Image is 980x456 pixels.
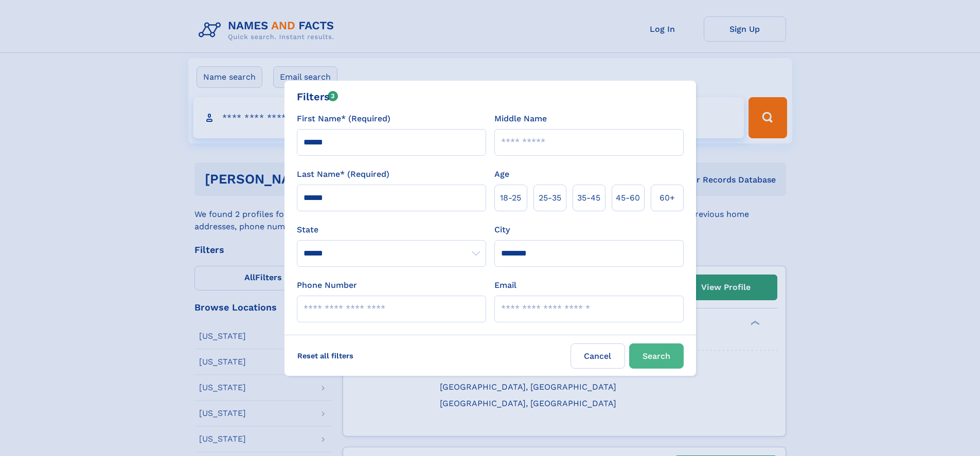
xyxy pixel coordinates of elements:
[660,192,675,204] span: 60+
[494,168,509,180] label: Age
[291,343,360,368] label: Reset all filters
[297,89,338,104] div: Filters
[297,113,390,125] label: First Name* (Required)
[629,343,684,369] button: Search
[494,113,547,125] label: Middle Name
[571,343,625,369] label: Cancel
[616,192,640,204] span: 45‑60
[494,224,510,236] label: City
[500,192,521,204] span: 18‑25
[297,279,357,291] label: Phone Number
[539,192,561,204] span: 25‑35
[297,224,486,236] label: State
[577,192,600,204] span: 35‑45
[297,168,389,180] label: Last Name* (Required)
[494,279,516,291] label: Email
